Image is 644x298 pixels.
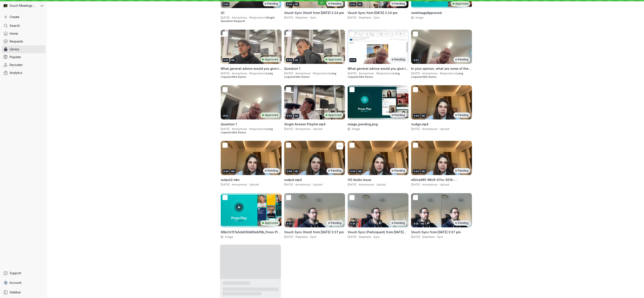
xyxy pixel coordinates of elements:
[10,24,20,28] span: Search
[421,169,426,173] div: HD
[413,222,419,226] div: 0:31
[221,127,229,131] span: [DATE]
[286,169,293,173] div: 0:44
[411,122,429,126] span: nudge.mp4
[356,235,359,239] span: ·
[390,112,407,118] div: Pending
[411,66,472,71] h3: In your opinion, what are some of the key benefits of fostering a diverse and inclusive work envi...
[308,16,310,19] span: ·
[221,16,275,23] span: Single Question Request
[2,45,45,53] a: Library
[348,183,356,186] span: [DATE]
[411,67,471,79] span: In your opinion, what are some of the key benefits of fostering a diverse and inclusive work envi...
[348,127,408,131] div: Image
[221,183,229,186] span: [DATE]
[326,220,343,226] div: Pending
[229,127,232,131] span: ·
[221,127,273,134] span: Response to
[411,127,420,131] span: [DATE]
[411,178,457,186] span: e62ce88f-96c9-47cc-921b-0e1e036156a4_input.mp4
[247,72,249,75] span: ·
[374,183,376,186] span: ·
[295,183,311,186] span: Anonymous
[222,2,229,6] div: 0:04
[10,47,19,51] span: Library
[348,230,408,234] h3: Vouch Sync (Participant) from 17 June 2025 at 3:37 pm
[2,61,45,69] a: Recruiter
[10,39,23,44] span: Requests
[411,72,463,78] span: Long request title Demo
[420,72,422,75] span: ·
[286,222,292,226] div: 0:31
[376,183,386,186] span: Upload
[293,16,295,19] span: ·
[349,222,356,226] div: 0:31
[371,16,374,19] span: ·
[348,122,378,126] span: image_pending.png
[284,72,293,75] span: [DATE]
[413,58,420,62] div: 0:02
[229,72,232,75] span: ·
[413,169,420,173] div: 0:43
[2,2,45,10] button: Vouch Meetings Demo avatarVouch Meetings Demo
[221,11,224,15] span: Q1
[263,168,280,173] div: Pending
[2,69,45,77] a: Analytics
[359,72,374,75] span: Anonymous
[2,22,45,30] a: Search
[284,11,345,15] h3: Vouch Sync (Host) from 30 July 2025 at 2:24 pm
[348,72,400,78] span: Response to
[356,16,359,19] span: ·
[390,168,407,173] div: Pending
[10,31,18,36] span: Home
[294,2,299,6] div: HD
[284,16,293,19] span: [DATE]
[284,122,326,126] span: Single Answer Playlist.mp4
[453,112,470,118] div: Pending
[421,114,426,118] div: HD
[284,183,293,186] span: [DATE]
[440,183,449,186] span: Upload
[295,72,311,75] span: Anonymous
[295,16,308,19] span: Stephane
[311,183,313,186] span: ·
[390,1,407,6] div: Pending
[326,1,343,6] div: Pending
[2,2,39,10] div: Vouch Meetings Demo
[390,57,407,62] div: Pending
[229,183,232,186] span: ·
[348,16,356,19] span: [DATE]
[422,235,435,238] span: Stephane
[348,235,356,238] span: [DATE]
[420,183,422,186] span: ·
[2,30,45,37] a: Home
[10,55,21,59] span: Playlists
[221,16,229,19] span: [DATE]
[222,114,229,118] div: 0:02
[293,235,295,239] span: ·
[10,63,23,67] span: Recruiter
[230,58,236,62] div: HD
[422,183,437,186] span: Anonymous
[308,235,310,239] span: ·
[349,169,356,173] div: 0:43
[453,168,470,173] div: Pending
[2,13,45,21] button: Create
[9,3,37,8] span: Vouch Meetings Demo
[286,58,293,62] div: 0:02
[313,183,322,186] span: Upload
[324,112,343,118] div: Approved
[293,127,295,131] span: ·
[437,235,443,238] span: Sync
[313,127,322,131] span: Upload
[349,58,356,62] div: 0:03
[359,235,371,238] span: Stephane
[263,1,280,6] div: Pending
[453,220,470,226] div: Pending
[420,222,425,226] div: HD
[221,122,237,126] span: Question 1
[437,127,440,131] span: ·
[348,67,408,75] span: ‍What general advice would you give to new hires?
[284,127,293,131] span: [DATE]
[411,235,420,238] span: [DATE]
